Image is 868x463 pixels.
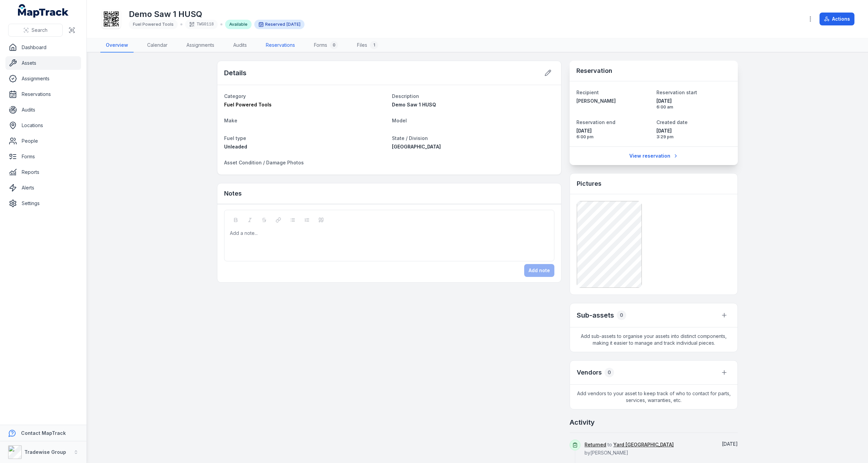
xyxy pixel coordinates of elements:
a: Assets [5,56,81,70]
a: Returned [585,441,606,448]
span: [DATE] [722,441,738,447]
a: MapTrack [18,4,69,18]
a: Dashboard [5,41,81,54]
strong: Tradewise Group [24,449,66,455]
time: 5/27/2025, 6:00:00 AM [287,22,300,27]
span: Reservation end [576,119,615,125]
span: Search [32,27,47,34]
a: Assignments [5,72,81,85]
a: Audits [5,103,81,117]
h3: Vendors [577,368,602,377]
span: Category [224,93,246,99]
strong: Contact MapTrack [21,430,66,436]
time: 5/27/2025, 6:00:00 AM [656,98,731,110]
a: Locations [5,119,81,132]
a: Alerts [5,181,81,195]
div: 0 [330,41,338,49]
span: Fuel Powered Tools [133,22,174,27]
button: Actions [820,13,854,25]
div: 0 [605,368,614,377]
h3: Notes [224,189,242,198]
span: [GEOGRAPHIC_DATA] [392,144,441,149]
div: Reserved [254,20,304,29]
span: Add sub-assets to organise your assets into distinct components, making it easier to manage and t... [570,327,737,352]
time: 5/26/2025, 3:29:56 PM [656,127,731,140]
span: Created date [656,119,688,125]
span: 6:00 pm [576,134,651,140]
span: Fuel Powered Tools [224,102,272,107]
a: Reservations [260,38,300,53]
div: Available [225,20,252,29]
a: Reports [5,165,81,179]
span: [DATE] [287,22,300,27]
span: Reservation start [656,89,697,95]
h3: Pictures [577,179,601,188]
a: Files1 [352,38,383,53]
time: 8/31/2025, 8:02:01 PM [722,441,738,447]
h2: Activity [570,418,595,427]
span: Unleaded [224,144,247,149]
div: TWG0118 [185,20,218,29]
span: 3:29 pm [656,134,731,140]
span: [DATE] [656,127,731,134]
a: Calendar [142,38,173,53]
span: Fuel type [224,135,246,141]
a: Forms0 [309,38,343,53]
span: to by [PERSON_NAME] [585,442,674,456]
span: Recipient [576,89,599,95]
a: [PERSON_NAME] [576,98,651,104]
button: Search [8,24,63,37]
span: Add vendors to your asset to keep track of who to contact for parts, services, warranties, etc. [570,385,737,409]
time: 5/27/2025, 6:00:00 PM [576,127,651,140]
span: Demo Saw 1 HUSQ [392,102,436,107]
a: View reservation [625,149,683,162]
span: Model [392,118,407,123]
a: Reservations [5,87,81,101]
h2: Details [224,68,246,78]
h1: Demo Saw 1 HUSQ [129,9,304,20]
span: [DATE] [656,98,731,104]
h3: Reservation [576,66,612,76]
a: Forms [5,150,81,163]
span: 6:00 am [656,104,731,110]
span: Make [224,118,237,123]
a: Assignments [181,38,220,53]
span: [DATE] [576,127,651,134]
a: Yard [GEOGRAPHIC_DATA] [613,441,674,448]
a: People [5,134,81,148]
a: Audits [228,38,252,53]
span: Description [392,93,419,99]
div: 1 [370,41,378,49]
span: Asset Condition / Damage Photos [224,160,304,165]
span: State / Division [392,135,428,141]
h2: Sub-assets [577,310,614,320]
a: Settings [5,197,81,210]
div: 0 [617,310,626,320]
a: Overview [100,38,134,53]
